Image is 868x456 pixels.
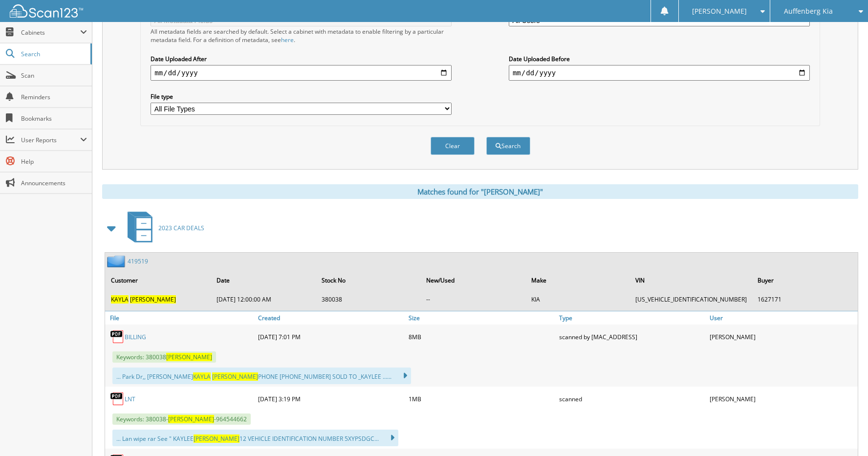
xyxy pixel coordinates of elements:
th: Buyer [753,270,857,290]
span: KAYLA [111,295,129,304]
th: Date [212,270,315,290]
div: [DATE] 7:01 PM [256,327,406,347]
span: Bookmarks [21,114,87,123]
img: PDF.png [110,329,125,344]
span: User Reports [21,136,80,144]
span: Help [21,157,87,166]
td: -- [421,291,525,307]
span: Reminders [21,93,87,101]
div: All metadata fields are searched by default. Select a cabinet with metadata to enable filtering b... [151,27,452,44]
td: KIA [526,291,630,307]
div: Matches found for "[PERSON_NAME]" [102,184,858,199]
a: LNT [125,395,135,403]
a: Type [557,311,707,325]
td: [US_VEHICLE_IDENTIFICATION_NUMBER] [630,291,752,307]
a: BILLING [125,333,146,341]
td: [DATE] 12:00:00 AM [212,291,315,307]
span: 2023 CAR DEALS [158,224,204,232]
span: [PERSON_NAME] [166,353,212,361]
span: [PERSON_NAME] [194,434,239,443]
a: 419519 [128,257,148,265]
a: File [105,311,256,325]
span: Scan [21,71,87,80]
span: Auffenberg Kia [784,8,833,14]
a: User [707,311,858,325]
th: Stock No [317,270,420,290]
span: Keywords: 380038- -964544662 [112,413,251,425]
th: Make [526,270,630,290]
button: Search [486,137,530,155]
label: Date Uploaded Before [509,55,810,63]
th: Customer [106,270,211,290]
span: Keywords: 380038 [112,351,216,363]
div: scanned by [MAC_ADDRESS] [557,327,707,347]
div: [DATE] 3:19 PM [256,389,406,409]
th: New/Used [421,270,525,290]
div: [PERSON_NAME] [707,389,858,409]
iframe: Chat Widget [819,409,868,456]
div: ... Lan wipe rar See " KAYLEE 12 VEHICLE IDENTIFICATION NUMBER 5XYPSDGC... [112,430,398,446]
input: start [151,65,452,81]
td: 380038 [317,291,420,307]
div: 1MB [406,389,557,409]
span: Announcements [21,179,87,187]
span: Cabinets [21,28,80,37]
span: [PERSON_NAME] [130,295,176,304]
span: [PERSON_NAME] [212,372,258,381]
td: 1627171 [753,291,857,307]
button: Clear [431,137,475,155]
label: File type [151,92,452,101]
div: 8MB [406,327,557,347]
span: KAYLA [193,372,211,381]
span: [PERSON_NAME] [692,8,747,14]
div: ... Park Dr,, [PERSON_NAME] PHONE [PHONE_NUMBER] SOLD TO _KAYLEE ...... [112,368,411,384]
a: here [281,36,294,44]
div: scanned [557,389,707,409]
img: scan123-logo-white.svg [10,4,83,18]
input: end [509,65,810,81]
span: [PERSON_NAME] [168,415,214,423]
img: PDF.png [110,391,125,406]
th: VIN [630,270,752,290]
label: Date Uploaded After [151,55,452,63]
div: [PERSON_NAME] [707,327,858,347]
span: Search [21,50,86,58]
a: 2023 CAR DEALS [122,209,204,247]
a: Size [406,311,557,325]
a: Created [256,311,406,325]
img: folder2.png [107,255,128,267]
